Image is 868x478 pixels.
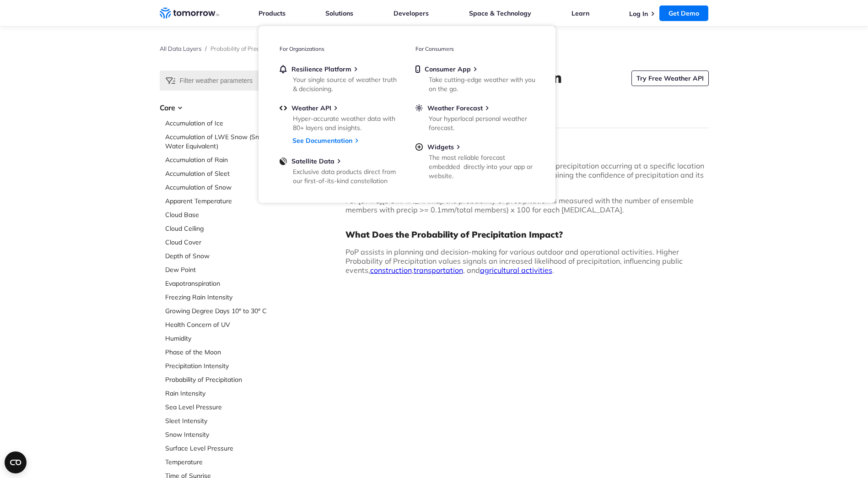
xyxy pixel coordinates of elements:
[165,402,287,412] a: Sea Level Pressure
[165,430,287,439] a: Snow Intensity
[325,9,353,17] a: Solutions
[165,210,287,219] a: Cloud Base
[291,65,351,73] span: Resilience Platform
[631,71,709,86] a: Try Free Weather API
[165,457,287,467] a: Temperature
[427,143,454,151] span: Widgets
[165,306,287,315] a: Growing Degree Days 10° to 30° C
[427,104,483,112] span: Weather Forecast
[293,167,399,185] div: Exclusive data products direct from our first-of-its-kind constellation
[469,9,531,17] a: Space & Technology
[394,9,429,17] a: Developers
[165,389,287,398] a: Rain Intensity
[165,238,287,247] a: Cloud Cover
[293,75,399,93] div: Your single source of weather truth & decisioning.
[165,251,287,261] a: Depth of Snow
[165,183,287,192] a: Accumulation of Snow
[165,375,287,384] a: Probability of Precipitation
[480,266,552,275] a: agricultural activities
[165,224,287,233] a: Cloud Ceiling
[415,65,534,92] a: Consumer AppTake cutting-edge weather with you on the go.
[280,104,399,130] a: Weather APIHyper-accurate weather data with 80+ layers and insights.
[165,132,287,151] a: Accumulation of LWE Snow (Snow Water Equivalent)
[415,104,534,130] a: Weather ForecastYour hyperlocal personal weather forecast.
[291,157,334,165] span: Satellite Data
[165,169,287,178] a: Accumulation of Sleet
[165,320,287,329] a: Health Concern of UV
[415,104,423,112] img: sun.svg
[165,119,287,128] a: Accumulation of Ice
[165,196,287,206] a: Apparent Temperature
[415,143,534,179] a: WidgetsThe most reliable forecast embedded directly into your app or website.
[429,153,535,180] div: The most reliable forecast embedded directly into your app or website.
[291,104,331,112] span: Weather API
[571,9,589,17] a: Learn
[205,45,207,52] span: /
[415,45,534,52] h3: For Consumers
[280,104,287,112] img: api.svg
[165,279,287,288] a: Evapotranspiration
[280,157,287,165] img: satellite-data-menu.png
[210,45,281,52] span: Probability of Precipitation
[370,266,412,275] a: construction
[629,10,648,18] a: Log In
[160,71,287,91] input: Filter weather parameters
[165,348,287,357] a: Phase of the Moon
[280,65,399,92] a: Resilience PlatformYour single source of weather truth & decisioning.
[160,102,287,113] h3: Core
[280,45,399,52] h3: For Organizations
[165,444,287,453] a: Surface Level Pressure
[415,65,420,73] img: mobile.svg
[160,45,201,52] a: All Data Layers
[165,334,287,343] a: Humidity
[414,266,463,275] a: transportation
[280,65,287,73] img: bell.svg
[165,293,287,302] a: Freezing Rain Intensity
[165,416,287,425] a: Sleet Intensity
[429,75,535,93] div: Take cutting-edge weather with you on the go.
[429,114,535,132] div: Your hyperlocal personal weather forecast.
[259,9,286,17] a: Products
[659,5,708,21] a: Get Demo
[280,157,399,184] a: Satellite DataExclusive data products direct from our first-of-its-kind constellation
[292,136,352,145] a: See Documentation
[415,143,423,151] img: plus-circle.svg
[165,155,287,164] a: Accumulation of Rain
[345,247,683,275] span: PoP assists in planning and decision-making for various outdoor and operational activities. Highe...
[160,6,219,20] a: Home link
[425,65,471,73] span: Consumer App
[5,451,27,473] button: Open CMP widget
[345,229,709,240] h3: What Does the Probability of Precipitation Impact?
[165,265,287,274] a: Dew Point
[165,361,287,370] a: Precipitation Intensity
[345,196,694,214] span: For [DATE][DOMAIN_NAME], the probability of precipitation is measured with the number of ensemble...
[293,114,399,132] div: Hyper-accurate weather data with 80+ layers and insights.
